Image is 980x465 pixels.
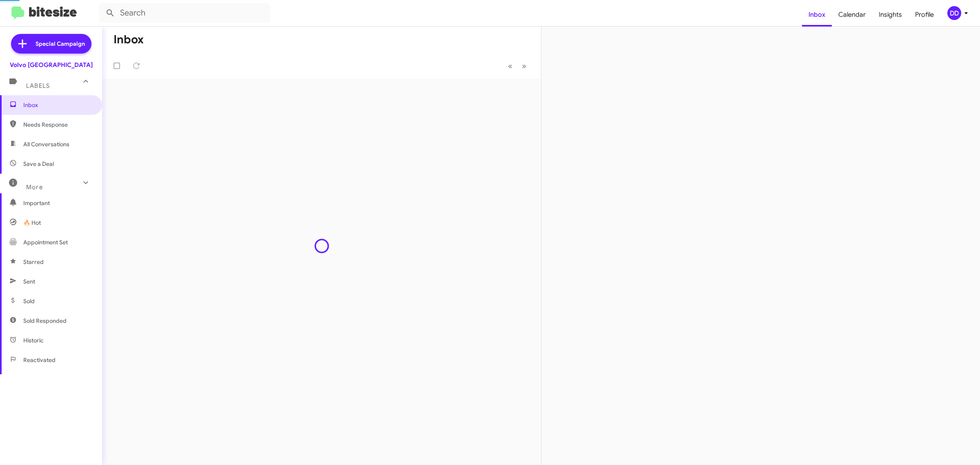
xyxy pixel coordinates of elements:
span: Appointment Set [23,238,68,246]
span: « [508,61,512,71]
span: Starred [23,258,44,266]
span: Inbox [23,101,93,109]
a: Profile [909,3,940,27]
a: Insights [872,3,909,27]
div: Volvo [GEOGRAPHIC_DATA] [10,61,93,69]
span: All Conversations [23,140,69,148]
span: » [522,61,526,71]
span: Reactivated [23,356,56,364]
span: Needs Response [23,121,93,129]
input: Search [99,3,270,23]
button: Next [517,58,531,74]
a: Inbox [802,3,832,27]
button: Previous [503,58,517,74]
span: Important [23,199,93,207]
span: Sent [23,277,35,286]
span: Save a Deal [23,160,54,168]
h1: Inbox [114,33,144,46]
button: DD [940,6,971,20]
span: 🔥 Hot [23,219,41,227]
span: Sold [23,297,35,305]
span: Historic [23,336,44,344]
span: Labels [26,82,50,89]
div: DD [947,6,961,20]
nav: Page navigation example [503,58,531,74]
a: Special Campaign [11,34,91,54]
span: More [26,183,43,191]
span: Special Campaign [36,40,85,48]
span: Sold Responded [23,317,67,325]
a: Calendar [832,3,872,27]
